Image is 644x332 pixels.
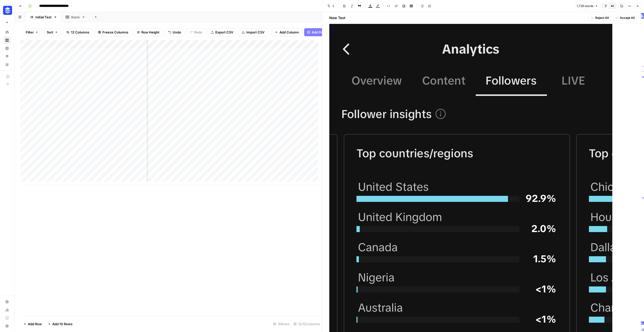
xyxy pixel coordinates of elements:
span: 12 Columns [71,30,89,35]
button: Add Column [272,28,302,36]
a: Home [3,28,11,36]
span: Row Height [141,30,159,35]
button: 1,728 words [574,3,600,9]
span: Add Column [279,30,299,35]
a: Usage [3,306,11,314]
span: Undo [173,30,181,35]
a: Browse [3,36,11,44]
span: Import CSV [246,30,264,35]
span: 1,728 words [577,4,593,8]
a: Settings [3,298,11,306]
img: Buffer Logo [3,6,12,15]
button: Reject All [588,15,611,21]
button: Add Row [20,320,45,328]
button: Add Power Agent [304,28,342,36]
h2: New Text [329,15,345,20]
button: Help + Support [3,322,11,330]
span: Accept All [620,16,635,20]
button: Row Height [134,28,163,36]
span: Export CSV [215,30,233,35]
a: Learning Hub [3,314,11,322]
button: Freeze Columns [95,28,132,36]
button: Sort [44,28,61,36]
span: Add Row [28,321,42,326]
a: Your Data [3,60,11,68]
div: Initial Test [35,15,52,20]
div: Blank [71,15,80,20]
button: Undo [165,28,184,36]
a: Blank [61,12,90,22]
a: Opportunities [3,52,11,60]
button: 12 Columns [63,28,93,36]
span: Freeze Columns [102,30,128,35]
span: Redo [194,30,202,35]
button: Workspace: Buffer [3,4,11,17]
span: Add 10 Rows [52,321,72,326]
span: Reject All [595,16,609,20]
button: Add 10 Rows [45,320,75,328]
button: Import CSV [238,28,268,36]
span: Filter [26,30,34,35]
div: 12/12 Columns [292,320,322,328]
button: Export CSV [208,28,236,36]
a: Insights [3,44,11,52]
a: Initial Test [26,12,61,22]
span: Add Power Agent [312,30,339,35]
button: Filter [22,28,42,36]
span: Sort [47,30,53,35]
button: Accept All [613,15,637,21]
button: Redo [186,28,206,36]
div: 15 Rows [271,320,292,328]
